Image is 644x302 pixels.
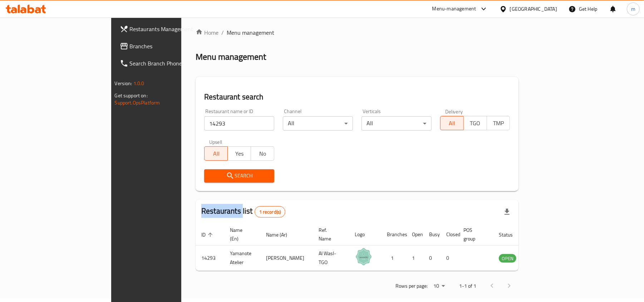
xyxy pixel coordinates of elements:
div: Total records count [255,206,286,218]
a: Support.OpsPlatform [115,98,160,107]
td: Al Wasl- TGO [313,245,349,271]
span: Branches [130,42,213,50]
span: ID [201,230,215,239]
span: TMP [490,118,507,128]
p: 1-1 of 1 [459,282,476,291]
span: Version: [115,79,132,88]
td: 1 [406,245,423,271]
span: OPEN [499,254,516,263]
td: 1 [381,245,406,271]
span: Name (Ar) [266,230,296,239]
span: Menu management [227,28,274,37]
a: Search Branch Phone [114,55,219,72]
label: Delivery [445,109,463,114]
button: TGO [463,116,487,130]
div: [GEOGRAPHIC_DATA] [510,5,557,13]
td: 0 [441,245,458,271]
span: Get support on: [115,91,148,100]
th: Logo [349,224,381,245]
button: No [251,146,274,161]
img: Yamanote Atelier [355,248,373,266]
div: Rows per page: [431,281,448,292]
button: All [204,146,228,161]
p: Rows per page: [395,282,428,291]
td: [PERSON_NAME] [260,245,313,271]
h2: Restaurants list [201,206,285,218]
span: Name (En) [230,226,252,243]
button: TMP [487,116,510,130]
span: 1 record(s) [255,209,285,215]
span: Status [499,230,522,239]
input: Search for restaurant name or ID.. [204,116,274,131]
div: Export file [498,203,516,220]
th: Closed [441,224,458,245]
div: All [362,116,432,131]
button: All [440,116,464,130]
span: All [207,148,225,159]
span: All [443,118,461,128]
span: TGO [467,118,484,128]
td: 0 [423,245,441,271]
div: Menu-management [432,5,476,13]
span: POS group [463,226,485,243]
span: m [631,5,635,13]
button: Yes [227,146,251,161]
span: Search [210,171,269,180]
td: Yamanote Atelier [224,245,260,271]
th: Open [406,224,423,245]
button: Search [204,169,274,182]
th: Busy [423,224,441,245]
span: Ref. Name [319,226,340,243]
nav: breadcrumb [196,28,518,37]
label: Upsell [209,139,222,144]
h2: Menu management [196,51,266,63]
span: Restaurants Management [130,25,213,33]
div: All [283,116,353,131]
a: Restaurants Management [114,20,219,38]
th: Branches [381,224,406,245]
table: enhanced table [196,224,555,271]
h2: Restaurant search [204,92,510,102]
a: Branches [114,38,219,55]
span: Search Branch Phone [130,59,213,68]
span: 1.0.0 [133,79,144,88]
span: Yes [231,148,248,159]
li: / [221,28,224,37]
span: No [254,148,271,159]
